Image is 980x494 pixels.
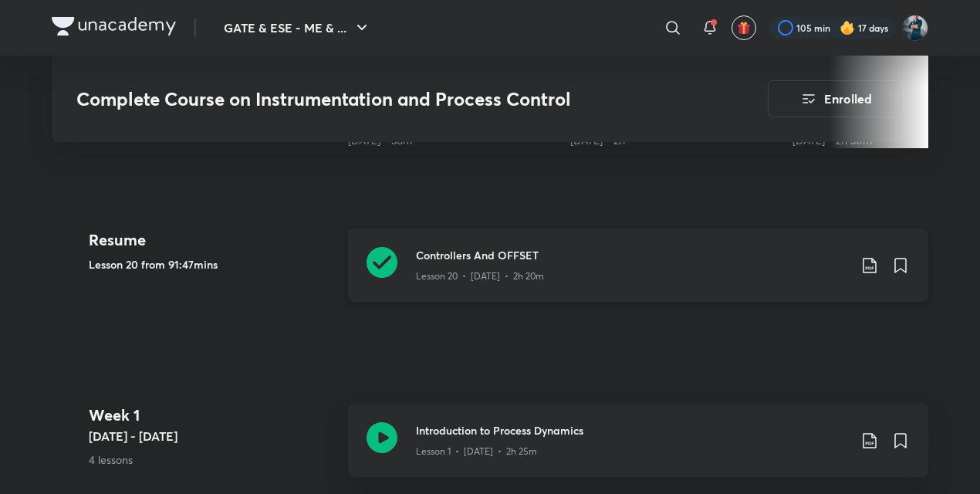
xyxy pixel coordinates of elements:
[416,247,848,263] h3: Controllers And OFFSET
[416,422,848,438] h3: Introduction to Process Dynamics
[89,427,336,445] h5: [DATE] - [DATE]
[89,256,336,272] h5: Lesson 20 from 91:47mins
[52,17,176,39] a: Company Logo
[732,15,756,40] button: avatar
[902,15,928,41] img: Vinay Upadhyay
[416,269,544,283] p: Lesson 20 • [DATE] • 2h 20m
[76,88,681,110] h3: Complete Course on Instrumentation and Process Control
[348,228,928,320] a: Controllers And OFFSETLesson 20 • [DATE] • 2h 20m
[89,228,336,252] h4: Resume
[215,12,380,43] button: GATE & ESE - ME & ...
[89,404,336,427] h4: Week 1
[840,20,855,36] img: streak
[737,21,751,35] img: avatar
[89,452,336,468] p: 4 lessons
[768,80,904,117] button: Enrolled
[416,445,537,458] p: Lesson 1 • [DATE] • 2h 25m
[52,17,176,36] img: Company Logo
